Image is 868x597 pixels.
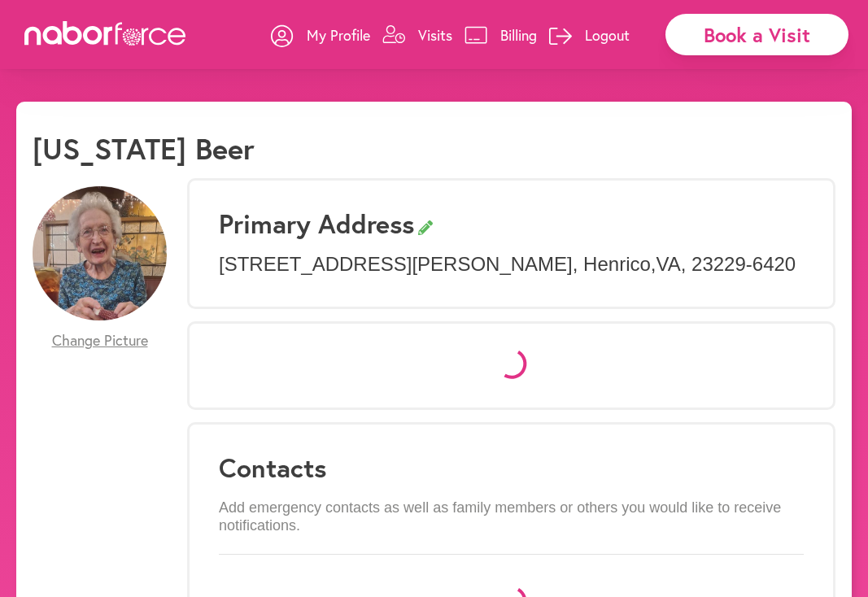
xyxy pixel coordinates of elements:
[219,499,804,534] p: Add emergency contacts as well as family members or others you would like to receive notifications.
[418,25,452,45] p: Visits
[465,11,537,59] a: Billing
[271,11,370,59] a: My Profile
[219,452,804,483] h3: Contacts
[33,131,255,166] h1: [US_STATE] Beer
[500,25,537,45] p: Billing
[219,208,804,239] h3: Primary Address
[665,14,848,55] div: Book a Visit
[52,332,148,350] span: Change Picture
[549,11,630,59] a: Logout
[219,253,804,277] p: [STREET_ADDRESS][PERSON_NAME] , Henrico , VA , 23229-6420
[585,25,630,45] p: Logout
[382,11,452,59] a: Visits
[33,186,167,320] img: n6PHNOlMS6G7nURx1vl2
[307,25,370,45] p: My Profile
